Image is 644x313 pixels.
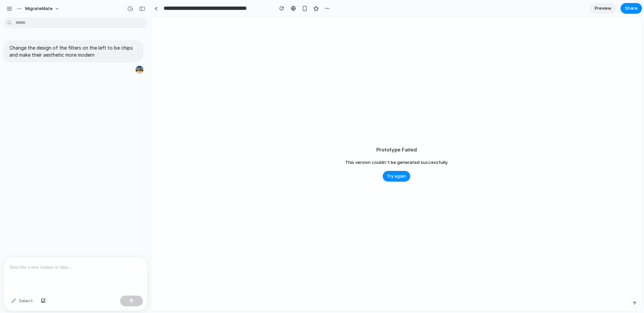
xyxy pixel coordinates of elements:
button: Share [621,3,642,14]
h2: Prototype Failed [376,146,417,154]
a: Preview [590,3,616,14]
p: Change the design of the filters on the left to be chips and make their aesthetic more modern [9,44,138,58]
span: Share [625,5,638,12]
span: This version couldn't be generated successfully. [345,159,448,166]
span: Preview [595,5,611,12]
button: Try again [383,171,410,182]
span: MigrateMate [25,5,53,12]
span: Try again [387,173,406,180]
button: MigrateMate [13,3,63,14]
